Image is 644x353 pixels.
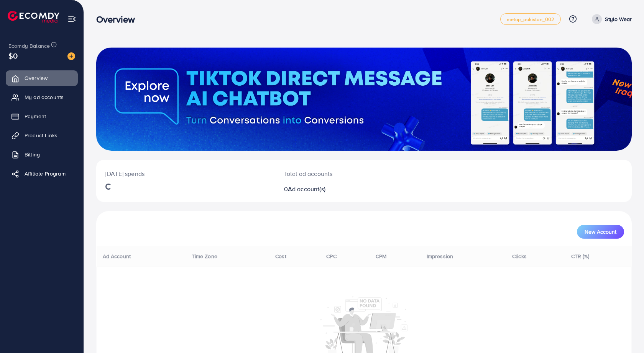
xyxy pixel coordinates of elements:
img: menu [67,15,76,23]
p: Stylo Wear [605,15,632,24]
a: Payment [6,109,78,124]
a: metap_pakistan_002 [500,13,561,25]
span: metap_pakistan_002 [507,17,555,22]
h2: 0 [284,185,399,193]
a: My ad accounts [6,89,78,105]
a: Overview [6,70,78,86]
span: Product Links [25,132,58,139]
p: [DATE] spends [105,169,266,178]
span: Affiliate Program [25,170,66,177]
a: Affiliate Program [6,166,78,181]
a: Product Links [6,128,78,143]
span: My ad accounts [25,93,64,101]
span: Payment [25,112,46,120]
img: image [67,52,75,60]
img: logo [8,11,59,23]
p: Total ad accounts [284,169,399,178]
span: Ecomdy Balance [8,42,50,50]
span: Billing [25,151,40,158]
button: New Account [577,225,624,239]
a: Billing [6,147,78,162]
a: Stylo Wear [589,14,632,24]
span: New Account [585,229,616,234]
span: Overview [25,74,48,82]
h3: Overview [96,14,141,25]
span: Ad account(s) [288,185,325,193]
span: $0 [8,50,18,61]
